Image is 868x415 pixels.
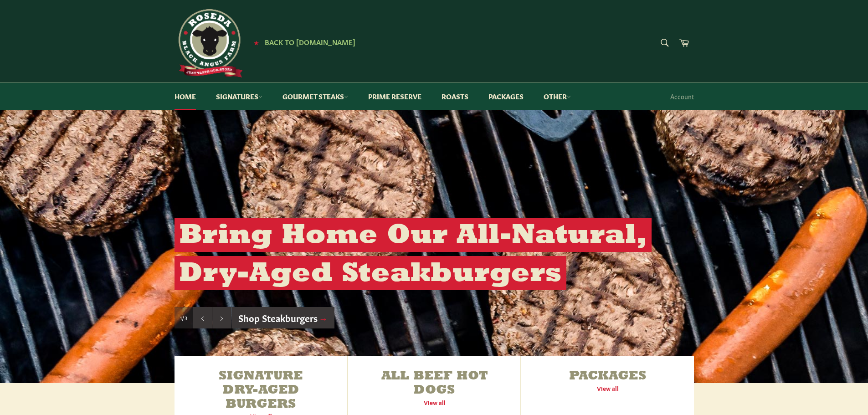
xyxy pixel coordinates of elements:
[249,39,355,46] a: ★ Back to [DOMAIN_NAME]
[319,311,328,324] span: →
[175,307,193,329] div: Slide 1, current
[359,82,431,110] a: Prime Reserve
[212,307,231,329] button: Next slide
[180,314,187,322] span: 1/3
[175,218,652,290] h2: Bring Home Our All-Natural, Dry-Aged Steakburgers
[666,83,699,110] a: Account
[231,307,335,329] a: Shop Steakburgers
[207,82,272,110] a: Signatures
[254,39,259,46] span: ★
[265,37,355,46] span: Back to [DOMAIN_NAME]
[273,82,357,110] a: Gourmet Steaks
[193,307,212,329] button: Previous slide
[534,82,580,110] a: Other
[479,82,533,110] a: Packages
[165,82,205,110] a: Home
[432,82,478,110] a: Roasts
[175,9,243,77] img: Roseda Beef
